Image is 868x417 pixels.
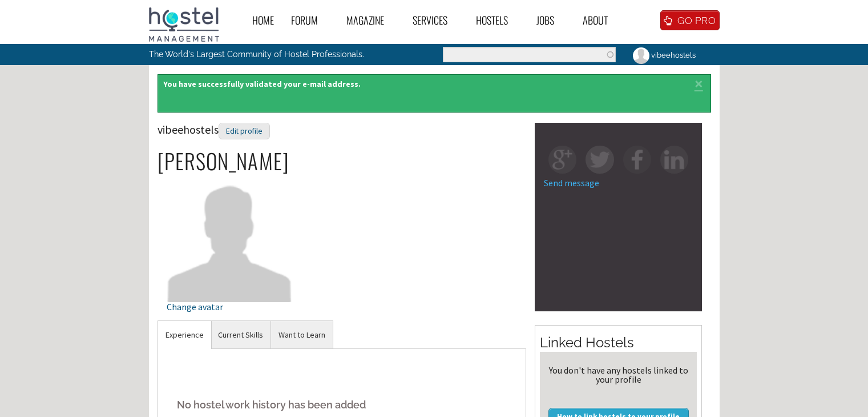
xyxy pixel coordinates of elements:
[167,175,293,302] img: vibeehostels's picture
[211,321,271,349] a: Current Skills
[158,122,270,137] span: vibeehostels
[660,146,688,174] img: in-square.png
[404,7,467,33] a: Services
[149,44,387,65] p: The World's Largest Community of Hostel Professionals.
[631,46,651,66] img: vibeehostels's picture
[586,146,613,174] img: tw-square.png
[149,7,219,42] img: Hostel Management Home
[158,149,527,173] h2: [PERSON_NAME]
[271,321,333,349] a: Want to Learn
[158,74,711,113] div: You have successfully validated your e-mail address.
[158,321,211,349] a: Experience
[244,7,282,33] a: Home
[544,177,599,189] a: Send message
[544,366,692,384] div: You don't have any hostels linked to your profile
[167,232,293,311] a: Change avatar
[660,10,719,30] a: GO PRO
[692,81,705,86] a: ×
[467,7,528,33] a: Hostels
[548,146,576,174] img: gp-square.png
[574,7,628,33] a: About
[443,47,616,62] input: Enter the terms you wish to search for.
[624,44,703,66] a: vibeehostels
[540,333,697,352] h2: Linked Hostels
[623,146,651,174] img: fb-square.png
[338,7,404,33] a: Magazine
[528,7,574,33] a: Jobs
[282,7,338,33] a: Forum
[219,122,270,137] a: Edit profile
[219,123,270,139] div: Edit profile
[167,302,293,311] div: Change avatar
